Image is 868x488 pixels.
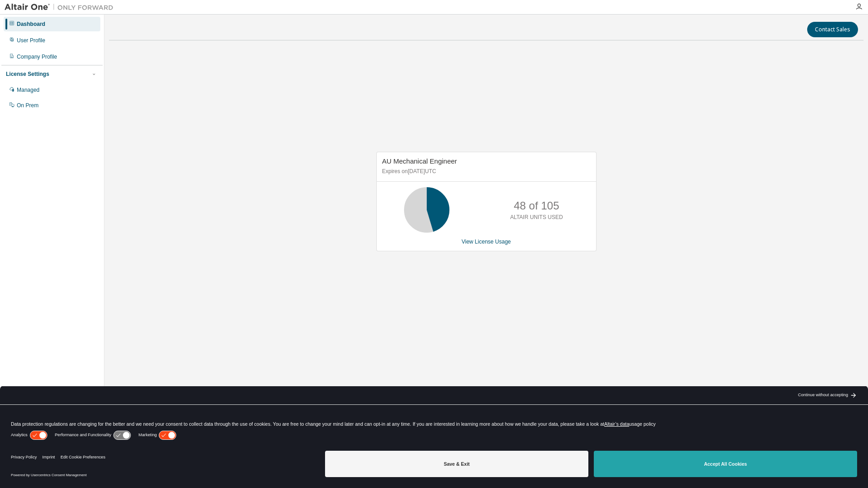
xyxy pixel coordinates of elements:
[807,22,858,37] button: Contact Sales
[510,214,563,221] p: ALTAIR UNITS USED
[6,70,49,78] div: License Settings
[17,20,45,28] div: Dashboard
[5,3,118,12] img: Altair One
[462,239,511,245] a: View License Usage
[17,53,57,60] div: Company Profile
[514,198,559,214] p: 48 of 105
[17,102,39,109] div: On Prem
[17,86,39,94] div: Managed
[17,37,45,44] div: User Profile
[382,157,457,165] span: AU Mechanical Engineer
[382,168,588,175] p: Expires on [DATE] UTC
